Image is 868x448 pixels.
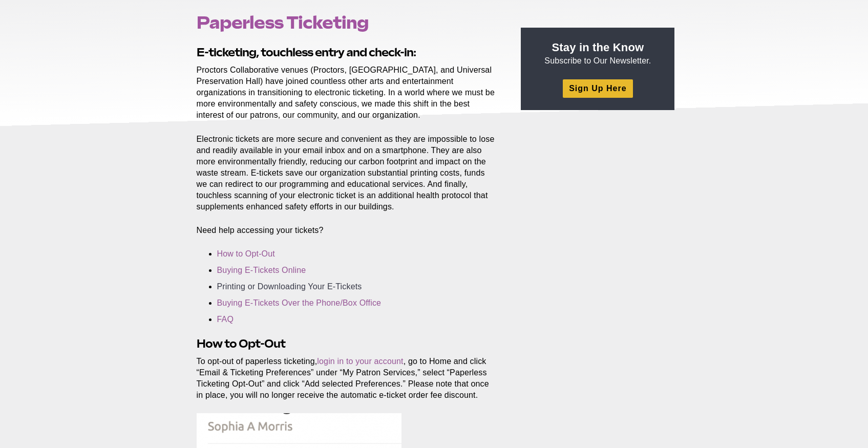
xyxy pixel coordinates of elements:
p: To opt-out of paperless ticketing, , go to Home and click “Email & Ticketing Preferences” under “... [197,356,498,401]
p: Electronic tickets are more secure and convenient as they are impossible to lose and readily avai... [197,134,498,213]
a: Buying E-Tickets Online [217,266,306,274]
a: Sign Up Here [563,79,632,97]
strong: Stay in the Know [552,41,644,54]
p: Proctors Collaborative venues (Proctors, [GEOGRAPHIC_DATA], and Universal Preservation Hall) have... [197,65,498,121]
strong: E-ticketing, touchless entry and check-in: [197,46,416,59]
a: How to Opt-Out [217,249,275,258]
a: login in to your account [317,357,403,366]
p: Need help accessing your tickets? [197,225,498,236]
p: Subscribe to Our Newsletter. [533,40,662,67]
strong: How to Opt-Out [197,337,285,350]
a: FAQ [217,315,234,324]
a: Buying E-Tickets Over the Phone/Box Office [217,298,382,307]
a: Printing or Downloading Your E-Tickets [217,282,362,291]
h1: Paperless Ticketing [197,13,498,32]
